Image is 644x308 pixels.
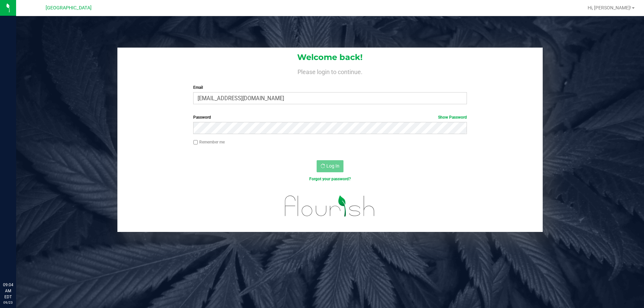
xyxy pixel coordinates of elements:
[317,160,343,172] button: Log In
[193,115,211,120] span: Password
[193,140,198,145] input: Remember me
[309,177,351,181] a: Forgot your password?
[46,5,92,11] span: [GEOGRAPHIC_DATA]
[326,163,339,169] span: Log In
[3,300,13,305] p: 09/23
[193,139,225,145] label: Remember me
[193,84,467,90] label: Email
[3,282,13,300] p: 09:04 AM EDT
[117,53,543,62] h1: Welcome back!
[117,67,543,75] h4: Please login to continue.
[277,189,383,223] img: flourish_logo.svg
[588,5,631,10] span: Hi, [PERSON_NAME]!
[438,115,467,120] a: Show Password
